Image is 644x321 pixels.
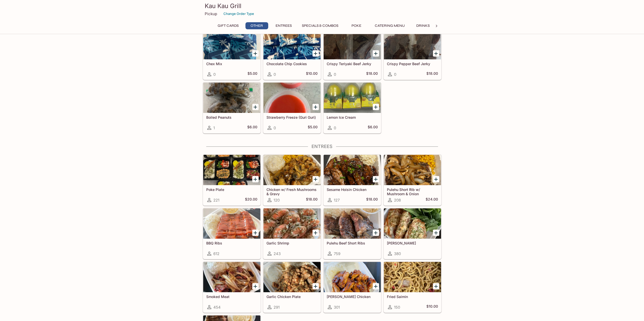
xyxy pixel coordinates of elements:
[263,155,321,206] a: Chicken w/ Fresh Mushrooms & Gravy120$18.00
[206,62,257,66] h5: Chex Mix
[247,125,257,131] h5: $6.00
[266,241,318,245] h5: Garlic Shrimp
[274,126,276,130] span: 0
[274,305,280,310] span: 291
[263,155,321,185] div: Chicken w/ Fresh Mushrooms & Gravy
[334,72,336,77] span: 0
[394,72,396,77] span: 0
[323,155,381,206] a: Sesame Hoisin Chicken127$18.00
[252,230,259,236] button: Add BBQ Ribs
[384,262,441,292] div: Fried Saimin
[426,304,438,310] h5: $10.00
[334,126,336,130] span: 0
[203,83,260,113] div: Boiled Peanuts
[433,283,439,289] button: Add Fried Saimin
[266,62,318,66] h5: Chocolate Chip Cookies
[313,283,319,289] button: Add Garlic Chicken Plate
[384,208,441,259] a: [PERSON_NAME]380
[384,155,441,206] a: Pulehu Short Rib w/ Mushroom & Onion208$24.00
[327,294,378,299] h5: [PERSON_NAME] Chicken
[213,72,216,77] span: 0
[203,155,261,206] a: Poke Plate221$20.00
[387,62,438,66] h5: Crispy Pepper Beef Jerky
[263,29,321,80] a: Chocolate Chip Cookies0$10.00
[203,208,260,239] div: BBQ Ribs
[327,115,378,119] h5: Lemon Ice Cream
[213,305,221,310] span: 454
[263,208,321,259] a: Garlic Shrimp243
[426,71,438,77] h5: $18.00
[203,262,260,292] div: Smoked Meat
[412,22,434,29] button: Drinks
[252,50,259,57] button: Add Chex Mix
[366,197,378,203] h5: $18.00
[274,198,280,203] span: 120
[313,230,319,236] button: Add Garlic Shrimp
[266,294,318,299] h5: Garlic Chicken Plate
[368,125,378,131] h5: $6.00
[323,208,381,259] a: Pulehu Beef Short Ribs759
[324,155,381,185] div: Sesame Hoisin Chicken
[313,176,319,182] button: Add Chicken w/ Fresh Mushrooms & Gravy
[203,144,442,149] h4: Entrees
[394,198,401,203] span: 208
[433,50,439,57] button: Add Crispy Pepper Beef Jerky
[274,251,281,256] span: 243
[323,29,381,80] a: Crispy Teriyaki Beef Jerky0$18.00
[323,262,381,313] a: [PERSON_NAME] Chicken301
[252,283,259,289] button: Add Smoked Meat
[366,71,378,77] h5: $18.00
[252,104,259,110] button: Add Boiled Peanuts
[373,104,379,110] button: Add Lemon Ice Cream
[384,29,441,59] div: Crispy Pepper Beef Jerky
[306,71,318,77] h5: $10.00
[373,50,379,57] button: Add Crispy Teriyaki Beef Jerky
[245,197,257,203] h5: $20.00
[266,115,318,119] h5: Strawberry Freeze (Guri Guri)
[433,230,439,236] button: Add Garlic Ahi
[206,115,257,119] h5: Boiled Peanuts
[205,11,217,16] p: Pickup
[263,262,321,313] a: Garlic Chicken Plate291
[394,251,401,256] span: 380
[372,22,408,29] button: Catering Menu
[334,305,340,310] span: 301
[299,22,341,29] button: Specials & Combos
[394,305,400,310] span: 150
[334,251,340,256] span: 759
[266,187,318,196] h5: Chicken w/ Fresh Mushrooms & Gravy
[373,176,379,182] button: Add Sesame Hoisin Chicken
[324,262,381,292] div: Teri Chicken
[345,22,368,29] button: Poke
[263,82,321,133] a: Strawberry Freeze (Guri Guri)0$5.00
[203,29,260,59] div: Chex Mix
[387,294,438,299] h5: Fried Saimin
[245,22,268,29] button: Other
[213,126,215,130] span: 1
[313,104,319,110] button: Add Strawberry Freeze (Guri Guri)
[387,241,438,245] h5: [PERSON_NAME]
[324,208,381,239] div: Pulehu Beef Short Ribs
[221,10,256,18] button: Change Order Type
[373,230,379,236] button: Add Pulehu Beef Short Ribs
[323,82,381,133] a: Lemon Ice Cream0$6.00
[327,241,378,245] h5: Pulehu Beef Short Ribs
[215,22,241,29] button: Gift Cards
[263,262,321,292] div: Garlic Chicken Plate
[324,29,381,59] div: Crispy Teriyaki Beef Jerky
[384,155,441,185] div: Pulehu Short Rib w/ Mushroom & Onion
[203,82,261,133] a: Boiled Peanuts1$6.00
[213,251,219,256] span: 612
[324,83,381,113] div: Lemon Ice Cream
[306,197,318,203] h5: $18.00
[334,198,340,203] span: 127
[203,262,261,313] a: Smoked Meat454
[387,187,438,196] h5: Pulehu Short Rib w/ Mushroom & Onion
[206,187,257,192] h5: Poke Plate
[313,50,319,57] button: Add Chocolate Chip Cookies
[206,294,257,299] h5: Smoked Meat
[203,155,260,185] div: Poke Plate
[252,176,259,182] button: Add Poke Plate
[272,22,295,29] button: Entrees
[433,176,439,182] button: Add Pulehu Short Rib w/ Mushroom & Onion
